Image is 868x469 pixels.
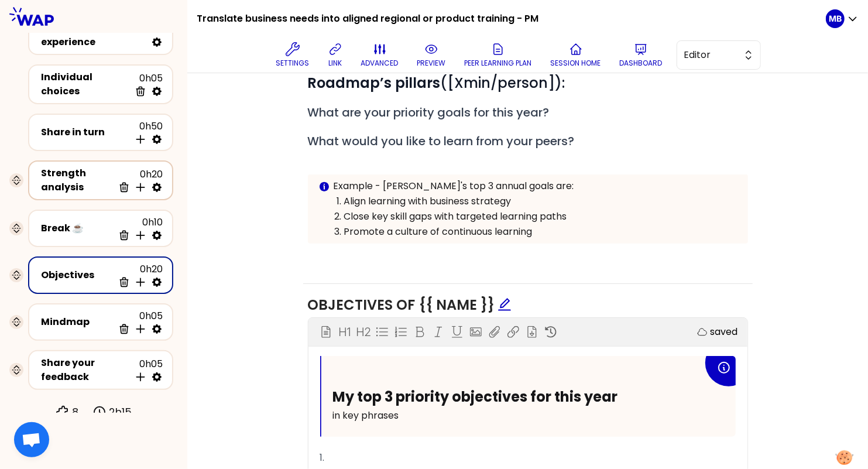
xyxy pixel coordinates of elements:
[114,262,163,288] div: 0h20
[356,324,370,340] p: H2
[829,13,842,25] p: MB
[356,37,403,73] button: advanced
[344,225,737,239] p: Promote a culture of continuous learning
[14,422,49,457] a: Ouvrir le chat
[41,221,114,235] div: Break ☕️
[361,59,399,68] p: advanced
[465,59,532,68] p: Peer learning plan
[328,59,342,68] p: link
[333,409,399,422] span: in key phrases
[324,37,347,73] button: link
[677,40,761,70] button: Editor
[417,59,446,68] p: preview
[130,119,163,145] div: 0h50
[308,295,512,314] span: Objectives of {{ name }}
[272,37,314,73] button: Settings
[41,70,130,98] div: Individual choices
[620,59,663,68] p: Dashboard
[41,315,114,329] div: Mindmap
[308,104,550,121] span: What are your priority goals for this year?
[546,37,606,73] button: Session home
[334,179,739,193] p: Example - [PERSON_NAME]'s top 3 annual goals are:
[344,194,737,208] p: Align learning with business strategy
[615,37,667,73] button: Dashboard
[498,297,512,311] span: edit
[114,167,163,193] div: 0h20
[344,210,737,224] p: Close key skill gaps with targeted learning paths
[72,404,78,420] p: 8
[826,9,859,28] button: MB
[711,325,738,339] p: saved
[130,71,163,97] div: 0h05
[130,357,163,383] div: 0h05
[109,404,132,420] p: 2h15
[41,356,130,384] div: Share your feedback
[413,37,451,73] button: preview
[41,125,130,139] div: Share in turn
[551,59,601,68] p: Session home
[460,37,537,73] button: Peer learning plan
[114,309,163,335] div: 0h05
[114,215,163,241] div: 0h10
[684,48,737,62] span: Editor
[41,21,140,49] div: Personal experience
[41,166,114,194] div: Strength analysis
[276,59,310,68] p: Settings
[333,387,618,406] span: My top 3 priority objectives for this year
[320,451,325,464] span: 1.
[338,324,351,340] p: H1
[140,22,163,48] div: 0h20
[308,133,575,149] span: What would you like to learn from your peers?
[41,268,114,282] div: Objectives
[498,296,512,314] div: Edit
